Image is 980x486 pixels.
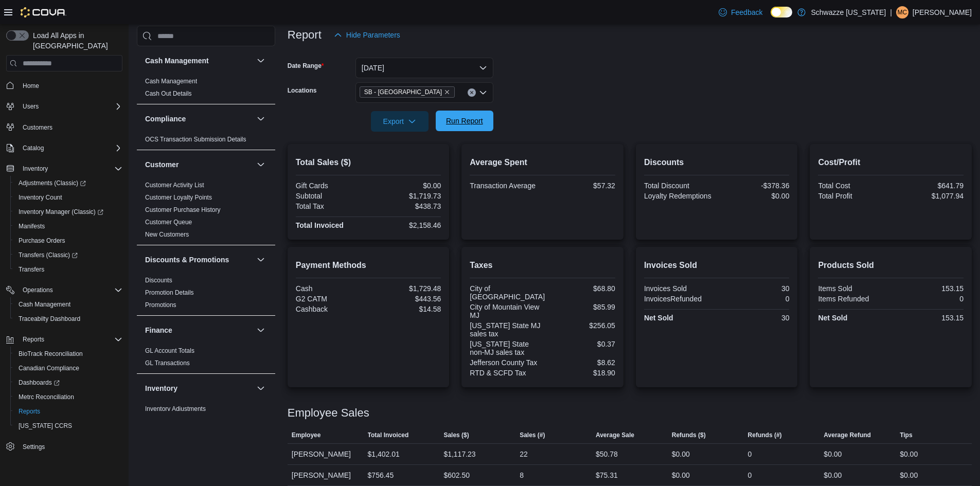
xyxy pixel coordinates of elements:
span: MC [898,6,907,19]
h3: Customer [145,159,179,170]
img: Cova [21,7,66,17]
span: Traceabilty Dashboard [19,315,80,323]
a: New Customers [145,231,189,238]
div: $602.50 [443,469,470,481]
span: Manifests [14,220,122,232]
button: Reports [10,404,127,419]
span: Inventory [19,163,122,175]
span: Dashboards [19,379,60,387]
span: Manifests [19,222,45,230]
div: $8.62 [545,358,615,367]
div: Transaction Average [470,182,540,190]
span: Discounts [145,276,172,284]
div: 30 [719,284,789,293]
h3: Employee Sales [288,407,369,419]
div: $0.00 [824,469,842,481]
div: Total Cost [818,182,888,190]
span: Metrc Reconciliation [19,393,74,401]
div: 0 [893,295,964,303]
span: Adjustments (Classic) [19,179,86,187]
button: Inventory [145,383,253,393]
a: Settings [19,441,49,453]
span: Metrc Reconciliation [14,391,122,403]
span: Reports [19,407,40,416]
span: Inventory Count [14,191,122,204]
a: Inventory Manager (Classic) [14,206,108,218]
button: Operations [2,283,127,297]
button: Catalog [2,141,127,155]
a: Inventory Manager (Classic) [10,205,127,219]
div: Customer [137,179,275,245]
div: $443.56 [370,295,441,303]
span: New Customers [145,230,189,239]
span: Settings [23,443,45,451]
button: Canadian Compliance [10,361,127,375]
div: $75.31 [596,469,618,481]
button: Home [2,78,127,93]
div: $2,158.46 [370,221,441,229]
span: Average Refund [824,431,871,439]
div: City of [GEOGRAPHIC_DATA] [470,284,545,301]
button: Export [371,111,429,132]
h3: Cash Management [145,56,209,66]
span: Promotions [145,301,176,309]
div: Items Sold [818,284,888,293]
div: Finance [137,345,275,373]
span: Traceabilty Dashboard [14,313,122,325]
span: [US_STATE] CCRS [19,422,72,430]
button: Remove SB - Lakeside from selection in this group [444,89,450,95]
a: Promotions [145,301,176,309]
div: $50.78 [596,448,618,460]
span: Purchase Orders [19,237,65,245]
a: GL Account Totals [145,347,194,354]
label: Locations [288,86,317,95]
div: 0 [748,469,752,481]
span: Hide Parameters [346,30,400,40]
span: Customer Queue [145,218,192,226]
a: Customer Purchase History [145,206,221,213]
a: Canadian Compliance [14,362,83,374]
span: Employee [292,431,321,439]
div: $0.00 [900,469,918,481]
strong: Net Sold [818,314,847,322]
p: Schwazze [US_STATE] [811,6,886,19]
button: Cash Management [255,55,267,67]
a: Traceabilty Dashboard [14,313,84,325]
div: 0 [719,295,789,303]
span: Reports [14,405,122,418]
div: Cash Management [137,75,275,104]
div: $85.99 [545,303,615,311]
h2: Invoices Sold [644,259,790,272]
button: [US_STATE] CCRS [10,419,127,433]
button: Metrc Reconciliation [10,390,127,404]
p: | [890,6,892,19]
div: $68.80 [549,284,615,293]
span: SB - [GEOGRAPHIC_DATA] [364,87,442,97]
div: $256.05 [545,321,615,330]
button: Inventory [19,163,52,175]
div: $1,402.01 [368,448,400,460]
span: OCS Transaction Submission Details [145,135,246,143]
div: 153.15 [893,314,964,322]
div: Loyalty Redemptions [644,192,715,200]
a: Cash Management [145,78,197,85]
span: BioTrack Reconciliation [19,350,83,358]
div: 8 [520,469,524,481]
div: RTD & SCFD Tax [470,369,540,377]
a: Transfers [14,263,48,276]
span: Refunds ($) [672,431,706,439]
button: Transfers [10,262,127,277]
strong: Net Sold [644,314,673,322]
a: Customer Queue [145,219,192,226]
button: Settings [2,439,127,454]
div: $57.32 [545,182,615,190]
span: Inventory [23,165,48,173]
button: BioTrack Reconciliation [10,347,127,361]
span: Total Invoiced [368,431,409,439]
span: Cash Out Details [145,89,192,98]
span: Inventory Manager (Classic) [14,206,122,218]
span: BioTrack Reconciliation [14,348,122,360]
span: Purchase Orders [14,235,122,247]
div: $438.73 [370,202,441,210]
h2: Payment Methods [296,259,441,272]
